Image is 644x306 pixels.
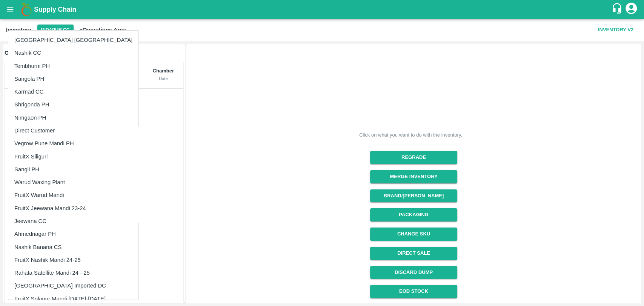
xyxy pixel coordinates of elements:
[8,241,138,254] li: Nashik Banana CS
[8,189,138,201] li: FruitX Warud Mandi
[8,292,138,305] li: FruitX Solapur Mandi [DATE]-[DATE]
[8,98,138,111] li: Shrigonda PH
[8,176,138,189] li: Warud Waxing Plant
[8,279,138,292] li: [GEOGRAPHIC_DATA] Imported DC
[8,266,138,279] li: Rahata Satellite Mandi 24 - 25
[8,34,138,46] li: [GEOGRAPHIC_DATA] [GEOGRAPHIC_DATA]
[8,254,138,266] li: FruitX Nashik Mandi 24-25
[8,163,138,176] li: Sangli PH
[8,124,138,137] li: Direct Customer
[8,72,138,85] li: Sangola PH
[8,137,138,150] li: Vegrow Pune Mandi PH
[8,85,138,98] li: Karmad CC
[8,111,138,124] li: Nimgaon PH
[8,150,138,163] li: FruitX Siliguri
[8,60,138,72] li: Tembhurni PH
[8,46,138,59] li: Nashik CC
[8,215,138,228] li: Jeewana CC
[8,202,138,215] li: FruitX Jeewana Mandi 23-24
[8,228,138,240] li: Ahmednagar PH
